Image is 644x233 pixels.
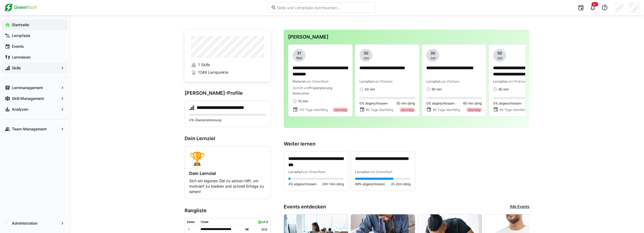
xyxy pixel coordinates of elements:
h3: Events entdecken [284,204,326,210]
span: 80 Tage überfällig [433,108,460,112]
span: 80 Tage überfällig [500,108,527,112]
span: Lernpfad [288,170,302,174]
span: 0% abgeschlossen [359,101,388,106]
span: 1249 Lernpunkte [198,70,228,75]
span: 20h 14m übrig [322,182,344,186]
span: von Pinktum [507,79,526,83]
div: Überfällig [400,108,415,112]
div: Überfällig [466,108,482,112]
span: von Greenflash [369,170,392,174]
span: Lernpfad [359,79,373,83]
div: Rang [187,220,195,224]
p: Sich ein eigenes Ziel zu setzen hilft, um motiviert zu bleiben und schnell Erfolge zu sehen! [189,178,266,194]
p: 608 [257,227,267,232]
span: von Greenflash [305,79,328,83]
p: 0% Übereinstimmung [189,118,266,122]
span: 2h 20m übrig [391,182,411,186]
h3: [PERSON_NAME]-Profile [185,90,271,96]
span: ( ) [245,227,249,232]
h3: Rangliste [185,208,271,214]
a: Alle Events [510,204,529,210]
div: 🏆 [189,150,266,166]
span: Schritt von [293,86,309,90]
h4: Dein Lernziel [189,171,266,176]
div: Team [200,220,208,224]
h3: [PERSON_NAME] [288,34,525,40]
span: Jun [430,56,436,60]
span: 80 Tage überfällig [366,108,393,112]
a: 1 Skills [191,62,264,67]
span: Lernpfad [355,170,369,174]
span: von Greenflash [302,170,325,174]
span: 1 Skills [198,62,210,67]
input: Skills und Lernpfade durchsuchen… [276,5,373,10]
span: 60 min übrig [463,101,482,106]
p: 1 [188,227,196,232]
span: 0% abgeschlossen [426,101,455,106]
span: 30 [430,50,435,56]
span: Projektplanung Newcomer [293,86,332,95]
span: 9+ [593,3,597,6]
a: ø [266,219,268,224]
span: 50 min [365,87,375,92]
span: von Pinktum [440,79,459,83]
span: Material [293,79,305,83]
span: 60 min [498,87,509,92]
h3: Weiter lernen [284,141,529,147]
span: Jun [497,56,503,60]
span: Lernpfad [493,79,507,83]
span: Jun [363,56,369,60]
span: Mai [296,56,302,60]
div: LP [262,220,265,224]
span: 4% abgeschlossen [288,182,317,186]
span: 30 [363,50,368,56]
span: 50 min übrig [396,101,415,106]
span: 110 Tage überfällig [299,108,328,112]
span: Lernpfad [426,79,440,83]
h3: Dein Lernziel [185,136,271,141]
span: 30 [497,50,502,56]
span: 31 [297,50,301,56]
span: 10 min [298,99,308,103]
span: 60 min [432,87,442,92]
span: 0% abgeschlossen [493,101,521,106]
div: Überfällig [333,108,348,112]
span: 69% abgeschlossen [355,182,385,186]
span: von Pinktum [373,79,392,83]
